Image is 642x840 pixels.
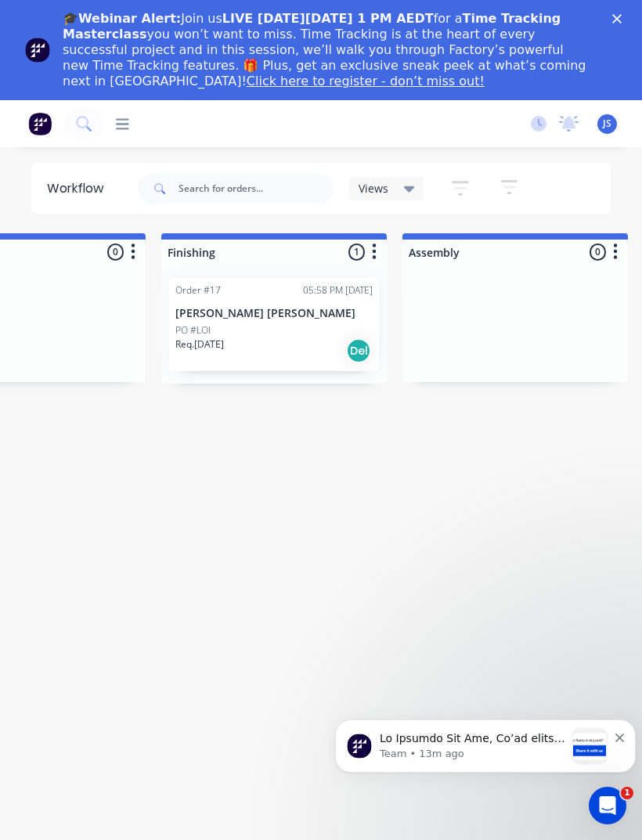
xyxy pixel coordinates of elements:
[603,117,611,131] span: JS
[247,74,485,88] a: Click here to register - don’t miss out!
[612,14,628,23] div: Close
[346,338,371,363] div: Del
[63,11,592,89] div: Join us for a you won’t want to miss. Time Tracking is at the heart of every successful project a...
[175,283,221,297] div: Order #17
[287,41,295,54] button: Dismiss notification
[25,38,50,63] img: Profile image for Team
[359,180,388,196] span: Views
[175,323,211,337] p: PO #LOI
[169,277,379,371] div: Order #1705:58 PM [DATE][PERSON_NAME] [PERSON_NAME]PO #LOIReq.[DATE]Del
[28,112,52,135] img: Factory
[303,283,373,297] div: 05:58 PM [DATE]
[175,307,373,320] p: [PERSON_NAME] [PERSON_NAME]
[179,173,334,204] input: Search for orders...
[63,11,181,26] b: 🎓Webinar Alert:
[329,688,642,798] iframe: Intercom notifications message
[175,337,224,352] p: Req. [DATE]
[47,179,111,198] div: Workflow
[51,59,236,73] p: Message from Team, sent 13m ago
[222,11,434,26] b: LIVE [DATE][DATE] 1 PM AEDT
[621,787,633,799] span: 1
[589,787,626,824] iframe: Intercom live chat
[63,11,561,41] b: Time Tracking Masterclass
